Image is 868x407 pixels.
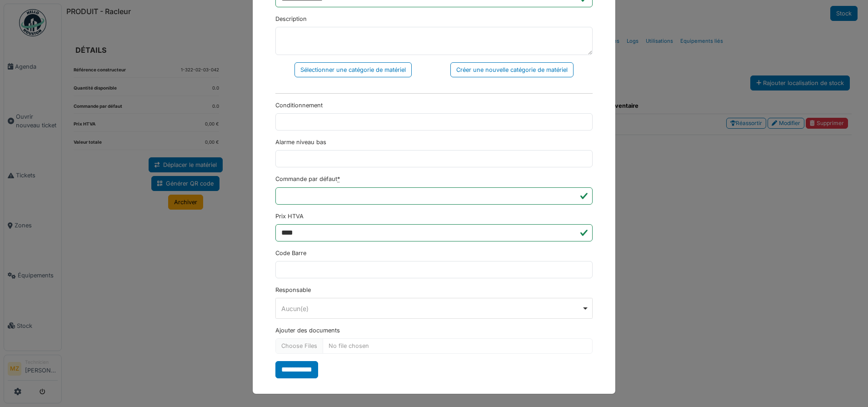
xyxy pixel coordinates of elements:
[275,175,340,183] label: Commande par défaut
[337,176,340,182] abbr: Requis
[275,138,326,146] label: Alarme niveau bas
[275,15,307,23] label: Description
[281,304,582,313] div: Aucun(e)
[275,286,311,294] label: Responsable
[275,326,340,335] label: Ajouter des documents
[275,212,304,221] label: Prix HTVA
[294,62,412,77] div: Sélectionner une catégorie de matériel
[450,62,574,77] div: Créer une nouvelle catégorie de matériel
[275,249,306,257] label: Code Barre
[275,101,323,110] label: Conditionnement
